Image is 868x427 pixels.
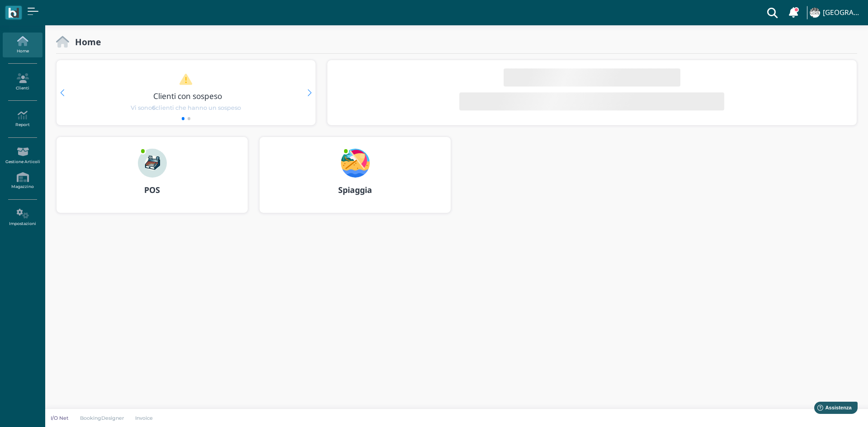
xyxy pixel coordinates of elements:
[823,9,863,17] h4: [GEOGRAPHIC_DATA]
[338,184,372,195] b: Spiaggia
[27,7,60,14] span: Assistenza
[152,104,156,111] b: 6
[307,89,311,96] div: Next slide
[3,169,42,193] a: Magazzino
[69,37,101,47] h2: Home
[144,184,160,195] b: POS
[804,399,860,419] iframe: Help widget launcher
[3,143,42,168] a: Gestione Articoli
[56,136,248,224] a: ... POS
[3,70,42,94] a: Clienti
[341,149,370,178] img: ...
[3,107,42,131] a: Report
[74,73,298,112] a: Clienti con sospeso Vi sono6clienti che hanno un sospeso
[138,149,167,178] img: ...
[808,2,863,23] a: ... [GEOGRAPHIC_DATA]
[810,8,820,18] img: ...
[60,89,64,96] div: Previous slide
[75,92,300,100] h3: Clienti con sospeso
[57,60,316,125] div: 1 / 2
[3,33,42,57] a: Home
[131,103,241,112] span: Vi sono clienti che hanno un sospeso
[8,8,19,18] img: logo
[3,205,42,230] a: Impostazioni
[259,136,451,224] a: ... Spiaggia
